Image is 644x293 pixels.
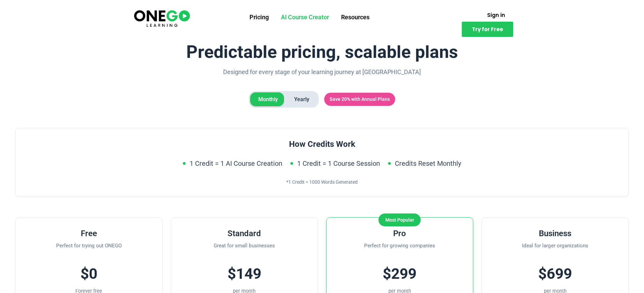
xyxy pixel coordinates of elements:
[324,93,395,106] span: Save 20% with Annual Plans
[379,213,421,226] div: Most Popular
[250,92,286,107] span: Monthly
[26,178,618,186] div: *1 Credit = 1000 Words Generated
[15,42,629,62] h1: Predictable pricing, scalable plans
[26,262,151,286] div: $0
[493,262,618,286] div: $699
[493,228,618,239] h3: Business
[337,262,462,286] div: $299
[297,158,380,169] span: 1 Credit = 1 Course Session
[462,22,513,37] a: Try for Free
[479,8,513,22] a: Sign in
[337,228,462,239] h3: Pro
[286,92,317,107] span: Yearly
[190,158,282,169] span: 1 Credit = 1 AI Course Creation
[26,228,151,239] h3: Free
[182,262,307,286] div: $149
[26,139,618,150] h3: How Credits Work
[182,242,307,255] p: Great for small businesses
[395,158,461,169] span: Credits Reset Monthly
[26,242,151,255] p: Perfect for trying out ONEGO
[487,13,505,18] span: Sign in
[243,8,275,26] a: Pricing
[472,27,503,32] span: Try for Free
[337,242,462,255] p: Perfect for growing companies
[493,242,618,255] p: Ideal for larger organizations
[275,8,335,26] a: AI Course Creator
[335,8,376,26] a: Resources
[212,67,432,77] p: Designed for every stage of your learning journey at [GEOGRAPHIC_DATA]
[182,228,307,239] h3: Standard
